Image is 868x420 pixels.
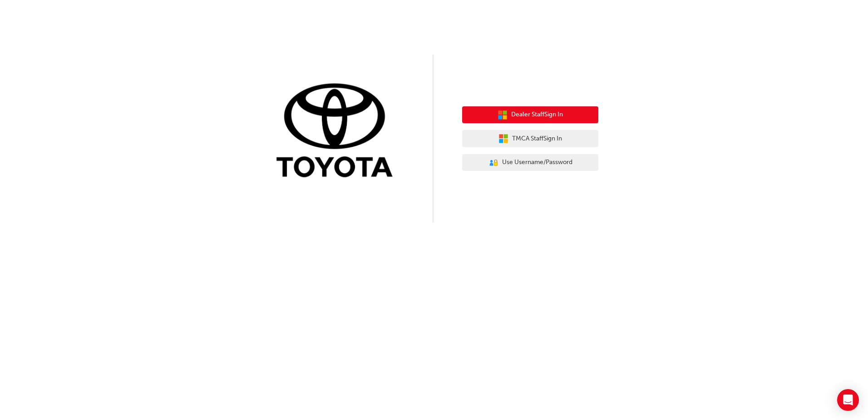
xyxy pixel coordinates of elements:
[462,106,598,124] button: Dealer StaffSign In
[502,157,572,168] span: Use Username/Password
[462,130,598,147] button: TMCA StaffSign In
[837,389,859,411] div: Open Intercom Messenger
[512,134,562,144] span: TMCA Staff Sign In
[511,110,563,120] span: Dealer Staff Sign In
[462,154,598,171] button: Use Username/Password
[270,81,406,182] img: Trak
